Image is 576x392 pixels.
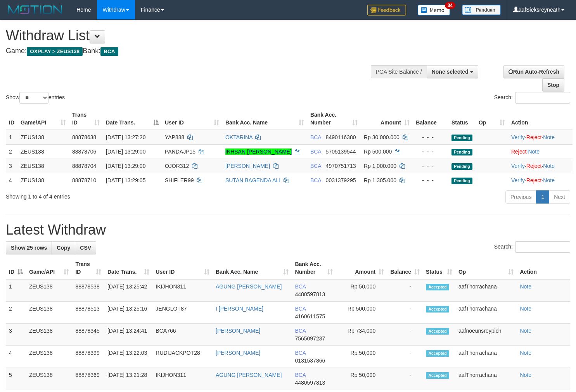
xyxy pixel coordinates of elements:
[462,5,501,15] img: panduan.png
[426,284,449,290] span: Accepted
[26,279,72,302] td: ZEUS138
[295,335,325,342] span: Copy 7565097237 to clipboard
[508,144,573,159] td: ·
[423,257,455,279] th: Status: activate to sort column ascending
[6,130,17,145] td: 1
[216,283,282,290] a: AGUNG [PERSON_NAME]
[455,368,517,390] td: aafThorrachana
[222,108,307,130] th: Bank Acc. Name: activate to sort column ascending
[6,257,26,279] th: ID: activate to sort column descending
[6,4,65,16] img: MOTION_logo.png
[432,69,469,75] span: None selected
[307,108,361,130] th: Bank Acc. Number: activate to sort column ascending
[520,283,531,290] a: Note
[416,148,445,155] div: - - -
[6,368,26,390] td: 5
[364,134,400,140] span: Rp 30.000.000
[526,177,542,183] a: Reject
[57,245,70,251] span: Copy
[364,149,392,155] span: Rp 500.000
[104,257,152,279] th: Date Trans.: activate to sort column ascending
[72,346,104,368] td: 88878399
[104,279,152,302] td: [DATE] 13:25:42
[69,108,103,130] th: Trans ID: activate to sort column ascending
[494,241,570,253] label: Search:
[72,257,104,279] th: Trans ID: activate to sort column ascending
[72,368,104,390] td: 88878369
[543,177,555,183] a: Note
[416,176,445,184] div: - - -
[295,350,306,356] span: BCA
[106,134,145,140] span: [DATE] 13:27:20
[476,108,508,130] th: Op: activate to sort column ascending
[503,65,564,78] a: Run Auto-Refresh
[17,130,69,145] td: ZEUS138
[295,291,325,297] span: Copy 4480597813 to clipboard
[104,302,152,324] td: [DATE] 13:25:16
[451,135,472,141] span: Pending
[165,177,194,183] span: SHIFLER99
[511,134,525,140] a: Verify
[225,163,270,169] a: [PERSON_NAME]
[106,177,145,183] span: [DATE] 13:29:05
[526,134,542,140] a: Reject
[6,241,52,254] a: Show 25 rows
[451,178,472,184] span: Pending
[165,134,184,140] span: YAP888
[336,346,387,368] td: Rp 50,000
[72,302,104,324] td: 88878513
[152,279,213,302] td: IKIJHON311
[515,92,570,104] input: Search:
[6,159,17,173] td: 3
[310,163,321,169] span: BCA
[17,173,69,187] td: ZEUS138
[6,92,65,104] label: Show entries
[448,108,476,130] th: Status
[103,108,162,130] th: Date Trans.: activate to sort column descending
[387,279,423,302] td: -
[451,163,472,170] span: Pending
[225,149,292,155] a: IKHSAN [PERSON_NAME]
[336,368,387,390] td: Rp 50,000
[494,92,570,104] label: Search:
[19,92,48,104] select: Showentries
[80,245,91,251] span: CSV
[106,149,145,155] span: [DATE] 13:29:00
[455,346,517,368] td: aafThorrachana
[104,346,152,368] td: [DATE] 13:22:03
[364,163,396,169] span: Rp 1.000.000
[549,190,570,204] a: Next
[326,163,356,169] span: Copy 4970751713 to clipboard
[216,306,263,312] a: I [PERSON_NAME]
[526,163,542,169] a: Reject
[387,368,423,390] td: -
[367,5,406,16] img: Feedback.jpg
[426,306,449,313] span: Accepted
[528,149,540,155] a: Note
[416,133,445,141] div: - - -
[295,313,325,319] span: Copy 4160611575 to clipboard
[52,241,75,254] a: Copy
[152,346,213,368] td: RUDIJACKPOT28
[451,149,472,155] span: Pending
[505,190,536,204] a: Previous
[310,134,321,140] span: BCA
[508,130,573,145] td: · ·
[17,144,69,159] td: ZEUS138
[72,324,104,346] td: 88878345
[413,108,448,130] th: Balance
[104,324,152,346] td: [DATE] 13:24:41
[26,346,72,368] td: ZEUS138
[295,328,306,334] span: BCA
[508,173,573,187] td: · ·
[387,324,423,346] td: -
[336,324,387,346] td: Rp 734,000
[310,177,321,183] span: BCA
[6,190,234,200] div: Showing 1 to 4 of 4 entries
[213,257,292,279] th: Bank Acc. Name: activate to sort column ascending
[72,134,96,140] span: 88878638
[326,134,356,140] span: Copy 8490116380 to clipboard
[511,163,525,169] a: Verify
[106,163,145,169] span: [DATE] 13:29:00
[152,257,213,279] th: User ID: activate to sort column ascending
